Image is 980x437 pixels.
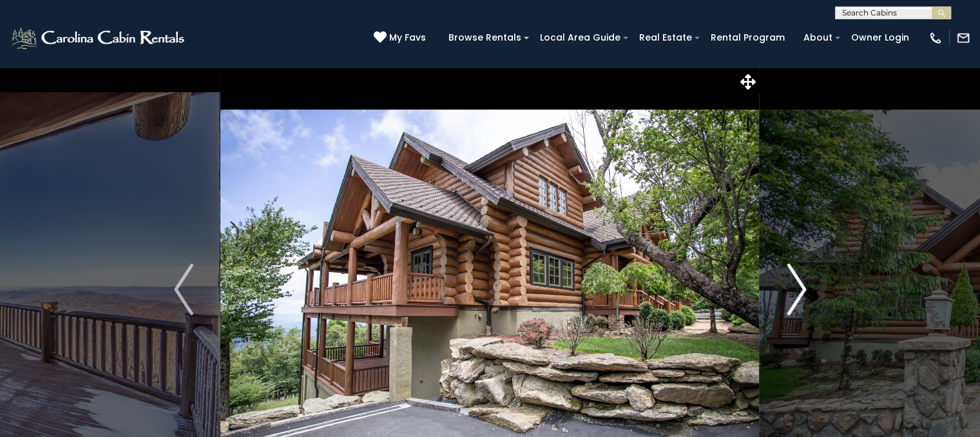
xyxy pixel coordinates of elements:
[10,25,188,51] img: White-1-2.png
[633,28,698,48] a: Real Estate
[845,28,916,48] a: Owner Login
[928,31,943,45] img: phone-regular-white.png
[374,31,429,45] a: My Favs
[787,264,806,315] img: arrow
[533,28,627,48] a: Local Area Guide
[174,264,193,315] img: arrow
[442,28,528,48] a: Browse Rentals
[389,31,426,44] span: My Favs
[956,31,970,45] img: mail-regular-white.png
[797,28,839,48] a: About
[704,28,791,48] a: Rental Program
